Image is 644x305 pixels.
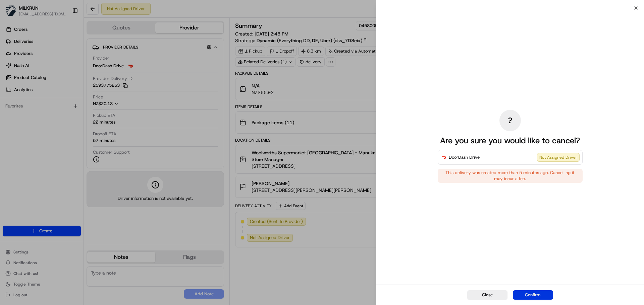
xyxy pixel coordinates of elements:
[441,154,447,161] img: DoorDash Drive
[499,110,521,131] div: ?
[449,154,480,161] span: DoorDash Drive
[440,135,580,146] p: Are you sure you would like to cancel?
[438,169,583,183] div: This delivery was created more than 5 minutes ago. Cancelling it may incur a fee.
[513,290,553,300] button: Confirm
[467,290,507,300] button: Close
